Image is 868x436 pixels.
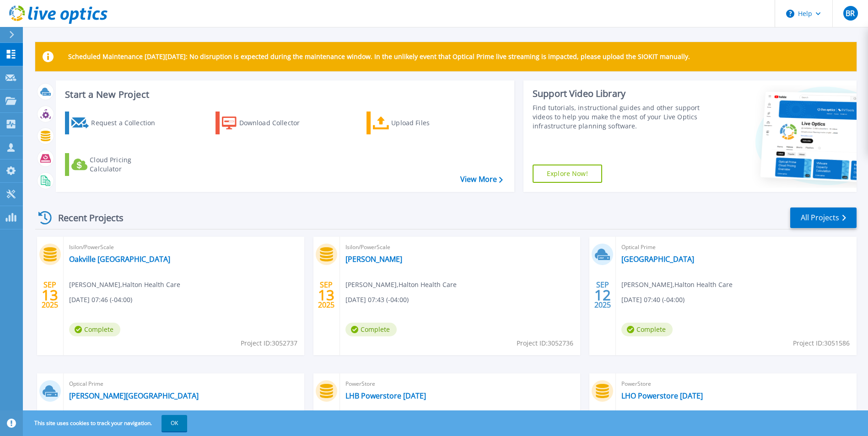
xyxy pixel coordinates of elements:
[793,338,850,348] span: Project ID: 3051586
[533,88,702,100] div: Support Video Library
[68,53,690,60] p: Scheduled Maintenance [DATE][DATE]: No disruption is expected during the maintenance window. In t...
[345,295,409,305] span: [DATE] 07:43 (-04:00)
[162,415,187,431] button: OK
[621,379,851,389] span: PowerStore
[345,323,397,336] span: Complete
[91,114,164,132] div: Request a Collection
[42,291,58,299] span: 13
[533,165,602,183] a: Explore Now!
[846,10,855,17] span: BR
[621,255,694,264] a: [GEOGRAPHIC_DATA]
[25,415,187,431] span: This site uses cookies to track your navigation.
[69,295,132,305] span: [DATE] 07:46 (-04:00)
[65,90,502,100] h3: Start a New Project
[345,242,575,252] span: Isilon/PowerScale
[517,338,573,348] span: Project ID: 3052736
[621,295,685,305] span: [DATE] 07:40 (-04:00)
[367,112,469,134] a: Upload Files
[621,323,673,336] span: Complete
[345,255,402,264] a: [PERSON_NAME]
[391,114,464,132] div: Upload Files
[41,278,59,312] div: SEP 2025
[460,175,503,184] a: View More
[65,112,167,134] a: Request a Collection
[239,114,313,132] div: Download Collector
[216,112,318,134] a: Download Collector
[790,207,857,228] a: All Projects
[65,153,167,176] a: Cloud Pricing Calculator
[69,242,299,252] span: Isilon/PowerScale
[345,391,426,400] a: LHB Powerstore [DATE]
[594,278,611,312] div: SEP 2025
[69,323,120,336] span: Complete
[241,338,297,348] span: Project ID: 3052737
[345,280,457,290] span: [PERSON_NAME] , Halton Health Care
[90,155,163,174] div: Cloud Pricing Calculator
[318,278,335,312] div: SEP 2025
[69,379,299,389] span: Optical Prime
[69,391,199,400] a: [PERSON_NAME][GEOGRAPHIC_DATA]
[69,255,170,264] a: Oakville [GEOGRAPHIC_DATA]
[594,291,611,299] span: 12
[318,291,334,299] span: 13
[69,280,180,290] span: [PERSON_NAME] , Halton Health Care
[621,391,703,400] a: LHO Powerstore [DATE]
[621,242,851,252] span: Optical Prime
[345,379,575,389] span: PowerStore
[35,207,136,229] div: Recent Projects
[533,103,702,131] div: Find tutorials, instructional guides and other support videos to help you make the most of your L...
[621,280,733,290] span: [PERSON_NAME] , Halton Health Care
